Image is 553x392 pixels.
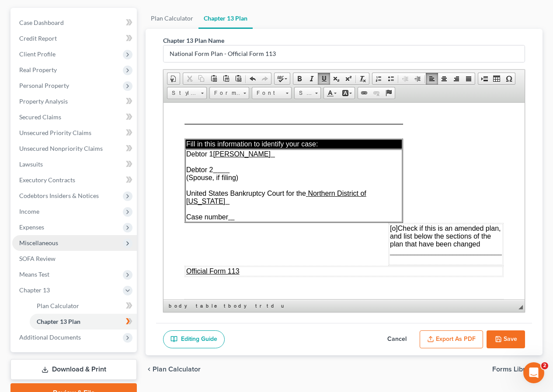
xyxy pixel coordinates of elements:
a: Cut [183,73,195,84]
span: Miscellaneous [19,239,58,246]
a: Table [490,73,503,84]
a: tr element [254,302,264,310]
a: Copy [195,73,208,84]
a: Center [438,73,450,84]
span: Resize [518,305,523,309]
span: [o] [226,122,234,129]
span: Styles [167,87,198,99]
span: Income [19,208,39,215]
a: Text Color [324,87,339,99]
span: SOFA Review [19,255,56,262]
a: Insert Special Character [503,73,515,84]
a: table element [194,302,221,310]
button: Export as PDF [420,330,483,349]
input: Enter name... [163,45,525,62]
span: Real Property [19,66,57,73]
span: Client Profile [19,50,56,58]
span: 2 [541,362,548,369]
span: Chapter 13 Plan [37,318,80,325]
a: Link [358,87,370,99]
span: Format [210,87,240,99]
a: SOFA Review [12,251,137,267]
span: Secured Claims [19,113,61,121]
span: Additional Documents [19,333,81,341]
a: Align Left [426,73,438,84]
a: Superscript [342,73,355,84]
a: Credit Report [12,31,137,46]
a: Anchor [383,87,395,99]
span: Expenses [19,223,44,231]
span: Plan Calculator [37,302,79,309]
a: Download & Print [10,359,137,380]
a: Background Color [339,87,355,99]
button: Cancel [378,330,416,349]
a: Unlink [370,87,383,99]
iframe: Rich Text Editor, document-ckeditor [163,103,525,299]
a: Paste as plain text [220,73,232,84]
a: Plan Calculator [146,8,198,29]
a: Bold [293,73,306,84]
button: chevron_left Plan Calculator [146,366,201,373]
a: Italic [306,73,318,84]
a: Underline [318,73,330,84]
a: td element [265,302,278,310]
a: Styles [167,87,207,99]
a: Editing Guide [163,330,225,349]
span: Personal Property [19,82,69,89]
span: Chapter 13 [19,286,50,294]
a: Insert/Remove Bulleted List [385,73,397,84]
span: ________________________________ [226,146,338,153]
i: chevron_left [146,366,153,373]
a: Insert Page Break for Printing [478,73,490,84]
iframe: Intercom live chat [523,362,544,383]
a: Size [294,87,321,99]
span: Unsecured Priority Claims [19,129,91,136]
a: Undo [247,73,259,84]
a: Paste [208,73,220,84]
a: Spell Checker [275,73,290,84]
a: Lawsuits [12,156,137,172]
a: body element [167,302,193,310]
a: Redo [259,73,271,84]
a: Case Dashboard [12,15,137,31]
a: Chapter 13 Plan [30,314,137,330]
span: Credit Report [19,35,57,42]
button: Save [487,330,525,349]
a: Subscript [330,73,342,84]
a: Unsecured Nonpriority Claims [12,141,137,156]
a: Property Analysis [12,94,137,109]
span: Case Dashboard [19,19,64,26]
a: Align Right [450,73,463,84]
span: Executory Contracts [19,176,75,184]
a: tbody element [222,302,253,310]
a: u element [279,302,285,310]
span: Lawsuits [19,160,43,168]
label: Chapter 13 Plan Name [163,36,224,45]
span: Check if this is an amended plan, and list below the sections of the plan that have been changed [226,122,337,145]
a: Paste from Word [232,73,244,84]
a: Executory Contracts [12,172,137,188]
span: Means Test [19,271,49,278]
a: Justify [463,73,475,84]
span: Codebtors Insiders & Notices [19,192,99,199]
a: Decrease Indent [399,73,411,84]
a: Remove Format [357,73,369,84]
a: Increase Indent [411,73,424,84]
a: Unsecured Priority Claims [12,125,137,141]
span: Font [252,87,283,99]
a: Plan Calculator [30,298,137,314]
a: Insert/Remove Numbered List [372,73,385,84]
span: Forms Library [492,366,536,373]
a: Format [209,87,249,99]
span: Size [295,87,312,99]
a: Font [252,87,292,99]
button: Forms Library chevron_right [492,366,543,373]
span: Property Analysis [19,97,68,105]
u: Official Form 113 [23,165,76,172]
